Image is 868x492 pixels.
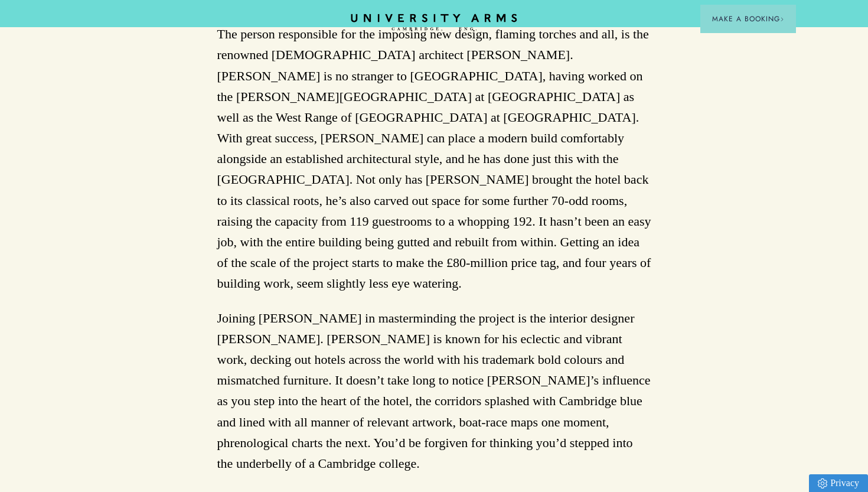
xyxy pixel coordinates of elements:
p: Joining [PERSON_NAME] in masterminding the project is the interior designer [PERSON_NAME]. [PERSO... [217,308,651,474]
a: Privacy [809,474,868,492]
p: The person responsible for the imposing new design, flaming torches and all, is the renowned [DEM... [217,24,651,294]
img: Privacy [818,478,827,488]
img: Arrow icon [780,17,784,21]
a: Home [348,14,520,32]
button: Make a BookingArrow icon [700,5,796,33]
span: Make a Booking [712,14,784,24]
